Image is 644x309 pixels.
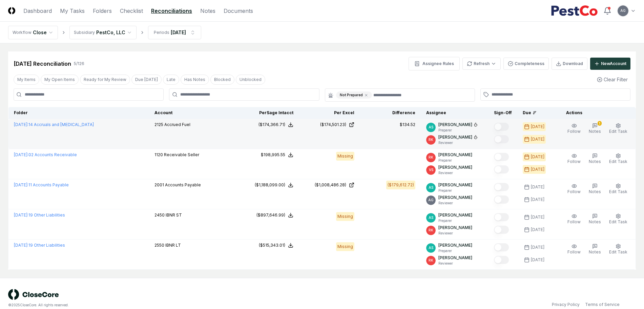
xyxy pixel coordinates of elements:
div: Workflow [13,29,32,36]
button: Edit Task [608,182,629,196]
button: Refresh [462,58,501,70]
a: Privacy Policy [552,302,580,308]
div: ($515,343.01) [259,242,285,248]
div: ($1,008,486.28) [315,182,346,188]
span: 1120 [154,152,163,157]
span: 2125 [154,122,163,127]
a: [DATE]:19 Other Liabilities [14,243,65,248]
span: Accrued Fuel [164,122,190,127]
a: Documents [224,7,253,15]
button: Notes [587,152,602,166]
div: ($179,612.72) [388,182,414,188]
div: $134.52 [400,122,415,128]
span: Notes [589,219,601,224]
div: 1 [598,121,602,126]
nav: breadcrumb [8,26,201,39]
div: [DATE] [171,29,186,36]
div: Missing [336,242,354,251]
button: Follow [566,182,582,196]
button: Mark complete [494,226,509,234]
div: 5 / 126 [74,61,84,67]
div: ($897,646.99) [256,212,285,218]
button: Periods[DATE] [148,26,201,39]
th: Folder [8,107,149,119]
button: Mark complete [494,123,509,131]
button: Mark complete [494,135,509,143]
span: Edit Task [609,129,627,134]
span: IBNR ST [166,212,182,218]
button: Edit Task [608,122,629,136]
div: Due [523,110,550,116]
button: Follow [566,152,582,166]
img: PestCo logo [551,5,598,16]
div: [DATE] [531,184,544,190]
span: Notes [589,249,601,254]
p: Preparer [438,188,472,193]
a: Terms of Service [585,302,620,308]
button: Mark complete [494,195,509,204]
span: [DATE] : [14,152,28,157]
span: [DATE] : [14,243,28,248]
span: AG [428,198,434,203]
span: [DATE] : [14,212,28,218]
p: [PERSON_NAME] [438,122,472,128]
p: [PERSON_NAME] [438,164,472,170]
p: Reviewer [438,231,472,236]
a: Dashboard [23,7,52,15]
span: IBNR LT [165,243,181,248]
div: Periods [154,29,169,36]
p: Preparer [438,128,478,133]
div: [DATE] [531,214,544,220]
span: Edit Task [609,219,627,224]
span: [DATE] : [14,122,28,127]
div: [DATE] [531,257,544,263]
button: Blocked [210,75,234,85]
button: Ready for My Review [80,75,130,85]
p: [PERSON_NAME] [438,255,472,261]
button: Unblocked [236,75,265,85]
span: Accounts Payable [165,182,201,187]
div: ($174,501.23) [320,122,346,128]
a: [DATE]:11 Accounts Payable [14,182,69,187]
button: $198,995.55 [261,152,293,158]
span: 2450 [154,212,165,218]
img: logo [8,289,59,300]
a: Reconciliations [151,7,192,15]
p: Reviewer [438,140,478,145]
span: AS [429,245,433,250]
a: [DATE]:02 Accounts Receivable [14,152,77,157]
div: Subsidiary [74,29,95,36]
p: Preparer [438,158,472,163]
button: Edit Task [608,152,629,166]
button: My Open Items [41,75,79,85]
button: Download [552,58,587,70]
p: [PERSON_NAME] [438,225,472,231]
div: Missing [336,152,354,161]
th: Difference [360,107,421,119]
p: [PERSON_NAME] [438,152,472,158]
div: [DATE] [531,136,544,142]
span: AS [429,215,433,220]
div: Missing [336,212,354,221]
button: ($897,646.99) [256,212,293,218]
p: [PERSON_NAME] [438,182,472,188]
button: Follow [566,122,582,136]
span: AS [429,125,433,130]
div: © 2025 CloseCore. All rights reserved. [8,303,322,308]
th: Per Excel [299,107,360,119]
button: ($515,343.01) [259,242,293,248]
span: Notes [589,189,601,194]
button: Mark complete [494,165,509,173]
span: Receivable Seller [164,152,199,157]
a: My Tasks [60,7,85,15]
div: $198,995.55 [261,152,285,158]
div: ($1,188,099.00) [255,182,285,188]
div: Not Prepared [336,91,372,99]
button: 1Notes [587,122,602,136]
p: Reviewer [438,201,472,206]
a: Notes [200,7,215,15]
p: Reviewer [438,261,472,266]
span: Follow [567,159,581,164]
button: Mark complete [494,213,509,221]
div: [DATE] [531,154,544,160]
